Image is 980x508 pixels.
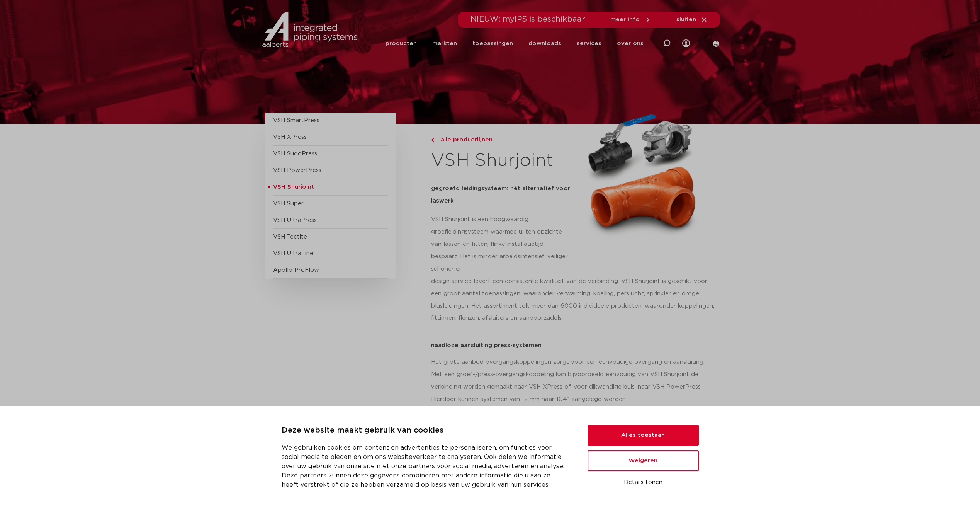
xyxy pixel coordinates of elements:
a: VSH SmartPress [273,118,319,123]
a: VSH Super [273,201,304,206]
span: alle productlijnen [436,137,493,143]
p: We gebruiken cookies om content en advertenties te personaliseren, om functies voor social media ... [282,443,569,489]
a: VSH UltraPress [273,217,317,223]
a: alle productlijnen [431,135,571,145]
p: VSH Shurjoint is een hoogwaardig groefleidingsysteem waarmee u, ten opzichte van lassen en fitten... [431,213,571,275]
a: VSH Tectite [273,234,307,240]
a: VSH XPress [273,134,307,140]
span: meer info [610,17,640,22]
img: chevron-right.svg [431,138,434,143]
a: VSH SudoPress [273,151,317,157]
a: services [577,29,601,58]
a: sluiten [676,16,708,23]
a: Apollo ProFlow [273,267,319,273]
a: meer info [610,16,651,23]
button: Weigeren [588,450,699,471]
h5: gegroefd leidingsysteem: hét alternatief voor laswerk [431,182,571,207]
nav: Menu [386,29,644,58]
button: Details tonen [588,476,699,489]
p: Het grote aanbod overgangskoppelingen zorgt voor een eenvoudige overgang en aansluiting. Met een ... [431,356,715,406]
span: NIEUW: myIPS is beschikbaar [470,15,585,23]
span: sluiten [676,17,696,22]
a: VSH PowerPress [273,167,321,173]
p: naadloze aansluiting press-systemen [431,343,715,348]
a: toepassingen [472,29,513,58]
a: markten [432,29,457,58]
p: Deze website maakt gebruik van cookies [282,424,569,437]
h1: VSH Shurjoint [431,148,571,173]
a: over ons [617,29,644,58]
a: VSH UltraLine [273,251,313,256]
a: producten [386,29,417,58]
div: my IPS [682,35,690,52]
a: downloads [528,29,561,58]
p: design service levert een consistente kwaliteit van de verbinding. VSH Shurjoint is geschikt voor... [431,275,715,325]
button: Alles toestaan [588,425,699,446]
span: VSH Shurjoint [273,184,314,190]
